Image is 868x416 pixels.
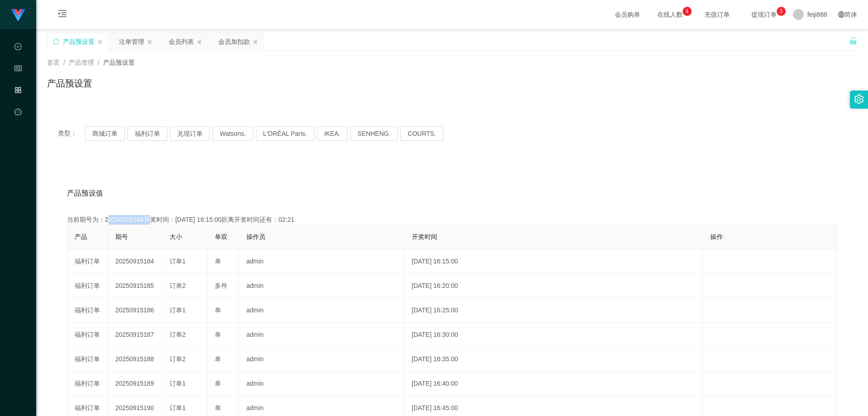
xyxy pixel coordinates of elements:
td: 福利订单 [67,323,108,347]
td: [DATE] 16:25:00 [405,298,703,323]
span: 单 [215,306,221,314]
span: 订单2 [170,282,186,289]
img: logo.9652507e.png [11,9,25,22]
span: 期号 [115,233,128,240]
td: admin [239,298,405,323]
i: 图标: sync [53,38,59,45]
span: / [63,59,65,66]
span: 数据中心 [14,43,22,124]
td: 福利订单 [67,347,108,372]
span: 操作员 [246,233,265,240]
span: 单 [215,380,221,387]
td: [DATE] 16:30:00 [405,323,703,347]
span: / [98,59,99,66]
button: 福利订单 [127,126,167,141]
i: 图标: close [147,39,152,45]
td: [DATE] 16:20:00 [405,274,703,298]
i: 图标: setting [854,94,864,104]
i: 图标: unlock [849,37,857,45]
i: 图标: close [197,39,202,45]
span: 产品预设值 [67,188,103,199]
span: 提现订单 [747,11,781,18]
td: [DATE] 16:35:00 [405,347,703,372]
button: 商城订单 [85,126,125,141]
div: 产品预设置 [63,33,94,50]
td: 20250915187 [108,323,162,347]
span: 多件 [215,282,227,289]
td: 20250915186 [108,298,162,323]
div: 会员加扣款 [218,33,250,50]
i: 图标: global [838,11,844,18]
span: 会员管理 [14,65,22,146]
button: 兑现订单 [170,126,210,141]
span: 订单1 [170,258,186,265]
span: 单 [215,258,221,265]
p: 4 [685,7,689,16]
td: [DATE] 16:15:00 [405,249,703,274]
td: 福利订单 [67,249,108,274]
span: 操作 [710,233,723,240]
td: admin [239,323,405,347]
h1: 产品预设置 [47,77,92,90]
span: 在线人数 [653,11,687,18]
span: 订单2 [170,331,186,338]
i: 图标: appstore-o [14,82,22,100]
sup: 3 [777,7,786,16]
span: 订单1 [170,306,186,314]
span: 订单1 [170,404,186,411]
td: 福利订单 [67,298,108,323]
span: 产品 [75,233,87,240]
button: IKEA. [317,126,348,141]
button: Watsons. [212,126,253,141]
td: admin [239,372,405,396]
span: 首页 [47,59,60,66]
span: 产品管理 [14,87,22,167]
button: COURTS. [401,126,443,141]
span: 单双 [215,233,227,240]
i: 图标: menu-unfold [47,0,78,29]
span: 大小 [170,233,182,240]
a: 图标: dashboard平台首页 [14,103,22,195]
button: SENHENG. [350,126,398,141]
i: 图标: check-circle-o [14,39,22,57]
div: 当前期号为：20250915184开奖时间：[DATE] 16:15:00距离开奖时间还有：02:21 [67,215,837,225]
td: 福利订单 [67,372,108,396]
td: admin [239,347,405,372]
p: 3 [779,7,783,16]
td: [DATE] 16:40:00 [405,372,703,396]
button: L'ORÉAL Paris. [256,126,314,141]
span: 单 [215,331,221,338]
span: 充值订单 [700,11,734,18]
span: 订单1 [170,380,186,387]
span: 单 [215,355,221,363]
span: 开奖时间 [412,233,437,240]
td: 20250915188 [108,347,162,372]
td: admin [239,249,405,274]
sup: 4 [683,7,692,16]
td: admin [239,274,405,298]
span: 订单2 [170,355,186,363]
i: 图标: table [14,61,22,79]
div: 注单管理 [119,33,144,50]
td: 福利订单 [67,274,108,298]
div: 会员列表 [169,33,194,50]
td: 20250915189 [108,372,162,396]
span: 产品管理 [69,59,94,66]
i: 图标: close [97,39,103,45]
i: 图标: close [253,39,258,45]
td: 20250915185 [108,274,162,298]
span: 类型： [58,126,85,141]
td: 20250915184 [108,249,162,274]
span: 单 [215,404,221,411]
span: 产品预设置 [103,59,135,66]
